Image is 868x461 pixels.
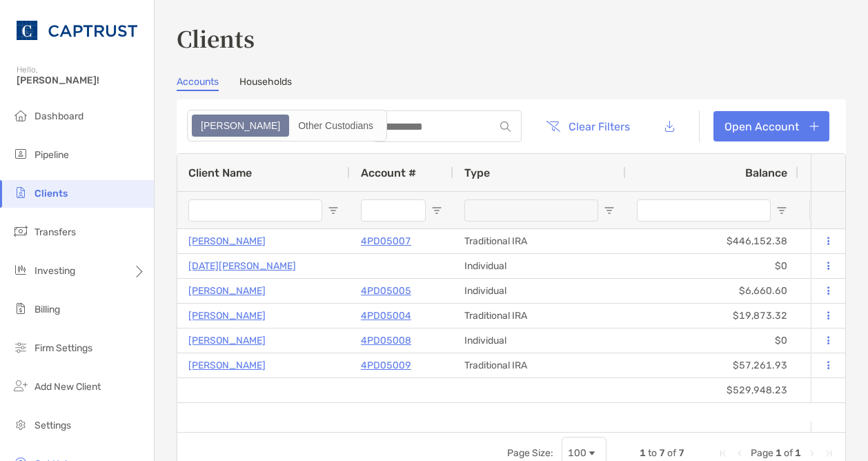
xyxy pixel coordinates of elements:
[453,328,626,353] div: Individual
[507,447,553,459] div: Page Size:
[453,229,626,253] div: Traditional IRA
[361,307,411,324] a: 4PD05004
[640,447,646,459] span: 1
[784,447,793,459] span: of
[239,76,292,91] a: Households
[453,279,626,303] div: Individual
[807,448,818,459] div: Next Page
[626,378,798,402] div: $529,948.23
[188,166,252,179] span: Client Name
[188,257,296,275] a: [DATE][PERSON_NAME]
[188,199,322,222] input: Client Name Filter Input
[718,448,729,459] div: First Page
[34,188,68,199] span: Clients
[453,304,626,328] div: Traditional IRA
[604,205,615,216] button: Open Filter Menu
[188,233,266,250] a: [PERSON_NAME]
[34,265,75,277] span: Investing
[361,199,426,222] input: Account # Filter Input
[734,448,745,459] div: Previous Page
[535,111,640,141] button: Clear Filters
[431,205,442,216] button: Open Filter Menu
[17,75,146,86] span: [PERSON_NAME]!
[34,149,69,161] span: Pipeline
[637,199,771,222] input: Balance Filter Input
[361,233,411,250] a: 4PD05007
[12,377,29,394] img: add_new_client icon
[12,223,29,239] img: transfers icon
[34,342,92,354] span: Firm Settings
[328,205,339,216] button: Open Filter Menu
[500,121,511,132] img: input icon
[193,116,288,135] div: Zoe
[34,304,60,315] span: Billing
[667,447,676,459] span: of
[34,381,101,393] span: Add New Client
[776,447,782,459] span: 1
[626,229,798,253] div: $446,152.38
[12,300,29,317] img: billing icon
[361,357,411,374] a: 4PD05009
[12,184,29,201] img: clients icon
[34,420,71,431] span: Settings
[626,279,798,303] div: $6,660.60
[795,447,801,459] span: 1
[453,254,626,278] div: Individual
[12,416,29,433] img: settings icon
[453,353,626,377] div: Traditional IRA
[568,447,586,459] div: 100
[188,282,266,300] a: [PERSON_NAME]
[361,166,416,179] span: Account #
[648,447,657,459] span: to
[12,107,29,124] img: dashboard icon
[745,166,787,179] span: Balance
[626,254,798,278] div: $0
[678,447,684,459] span: 7
[751,447,773,459] span: Page
[626,304,798,328] div: $19,873.32
[290,116,381,135] div: Other Custodians
[659,447,665,459] span: 7
[34,110,83,122] span: Dashboard
[188,307,266,324] a: [PERSON_NAME]
[361,282,411,300] a: 4PD05005
[188,357,266,374] a: [PERSON_NAME]
[177,22,846,54] h3: Clients
[626,353,798,377] div: $57,261.93
[776,205,787,216] button: Open Filter Menu
[177,76,219,91] a: Accounts
[187,110,387,141] div: segmented control
[17,6,137,55] img: CAPTRUST Logo
[626,328,798,353] div: $0
[12,146,29,162] img: pipeline icon
[464,166,490,179] span: Type
[188,332,266,349] a: [PERSON_NAME]
[823,448,834,459] div: Last Page
[713,111,829,141] a: Open Account
[34,226,76,238] span: Transfers
[12,339,29,355] img: firm-settings icon
[12,262,29,278] img: investing icon
[361,332,411,349] a: 4PD05008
